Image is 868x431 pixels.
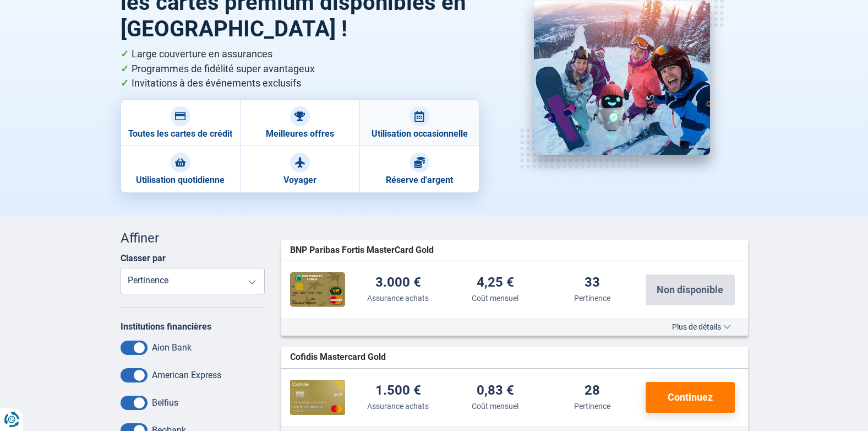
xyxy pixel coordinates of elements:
[121,62,480,77] li: Programmes de fidélité super avantageux
[672,323,731,331] span: Plus de détails
[472,293,518,304] div: Coût mensuel
[668,392,713,402] span: Continuez
[290,351,386,364] span: Cofidis Mastercard Gold
[585,276,600,290] div: 33
[574,293,610,304] div: Pertinence
[359,99,479,146] a: Utilisation occasionnelle Utilisation occasionnelle
[121,229,265,247] div: Affiner
[367,293,429,304] div: Assurance achats
[290,272,345,307] img: BNP Paribas Fortis
[290,244,434,257] span: BNP Paribas Fortis MasterCard Gold
[657,285,723,295] span: Non disponible
[574,401,610,412] div: Pertinence
[294,111,305,122] img: Meilleures offres
[121,253,166,263] label: Classer par
[585,384,600,398] div: 28
[414,157,425,168] img: Réserve d'argent
[294,157,305,168] img: Voyager
[414,111,425,122] img: Utilisation occasionnelle
[121,76,480,91] li: Invitations à des événements exclusifs
[152,397,178,408] label: Belfius
[121,321,211,332] label: Institutions financières
[175,157,186,168] img: Utilisation quotidienne
[290,380,345,415] img: Cofidis
[646,274,735,305] button: Non disponible
[375,276,421,290] div: 3.000 €
[472,401,518,412] div: Coût mensuel
[152,342,192,353] label: Aion Bank
[175,111,186,122] img: Toutes les cartes de crédit
[367,401,429,412] div: Assurance achats
[240,99,359,146] a: Meilleures offres Meilleures offres
[152,370,221,380] label: American Express
[477,384,514,398] div: 0,83 €
[121,99,240,146] a: Toutes les cartes de crédit Toutes les cartes de crédit
[121,47,480,62] li: Large couverture en assurances
[121,146,240,192] a: Utilisation quotidienne Utilisation quotidienne
[646,382,735,413] button: Continuez
[664,322,739,331] button: Plus de détails
[240,146,359,192] a: Voyager Voyager
[359,146,479,192] a: Réserve d'argent Réserve d'argent
[477,276,514,290] div: 4,25 €
[534,1,710,155] img: Cartes Premium
[375,384,421,398] div: 1.500 €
